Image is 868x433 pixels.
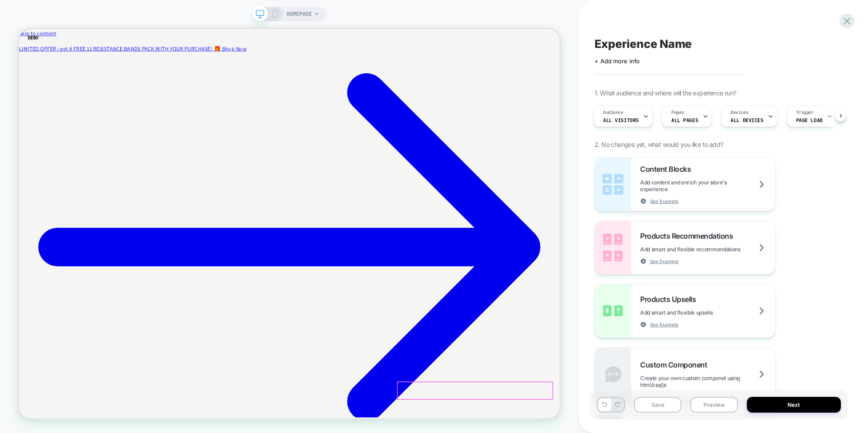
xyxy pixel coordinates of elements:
[640,246,763,253] span: Add smart and flexible recommendations
[603,117,639,123] span: All Visitors
[594,89,736,97] span: 1. What audience and where will the experience run?
[11,7,26,16] span: Rated 4.8 out of 5 stars 1735 reviews
[650,198,679,204] span: See Example
[731,117,763,123] span: ALL DEVICES
[640,375,775,388] span: Create your own custom componet using html/css/js
[671,109,684,116] span: Pages
[640,295,700,304] span: Products Upsells
[671,117,698,123] span: ALL PAGES
[640,231,737,240] span: Products Recommendations
[11,7,26,16] span: 1735 reviews
[640,360,712,369] span: Custom Component
[796,109,814,116] span: Trigger
[731,109,748,116] span: Devices
[650,321,679,328] span: See Example
[603,109,623,116] span: Audience
[287,7,312,21] span: HOMEPAGE
[594,37,692,51] span: Experience Name
[690,397,737,413] button: Preview
[650,258,679,264] span: See Example
[634,397,681,413] button: Save
[796,117,823,123] span: Page Load
[594,57,640,65] span: + Add more info
[640,179,775,193] span: Add content and enrich your store's experience
[640,309,735,316] span: Add smart and flexible upsells
[640,165,695,174] span: Content Blocks
[747,397,841,413] button: Next
[594,141,723,148] span: 2. No changes yet, what would you like to add?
